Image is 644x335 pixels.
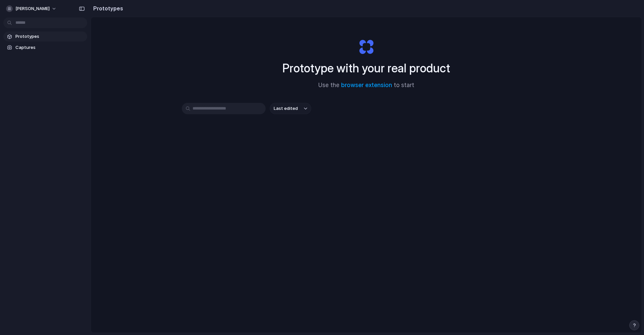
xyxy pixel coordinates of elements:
[282,59,450,77] h1: Prototype with your real product
[91,4,123,12] h2: Prototypes
[3,31,87,42] a: Prototypes
[15,5,50,12] span: [PERSON_NAME]
[15,33,85,40] span: Prototypes
[3,3,60,14] button: [PERSON_NAME]
[274,105,298,112] span: Last edited
[318,81,414,90] span: Use the to start
[15,44,85,51] span: Captures
[341,82,392,88] a: browser extension
[270,103,311,114] button: Last edited
[3,43,87,53] a: Captures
